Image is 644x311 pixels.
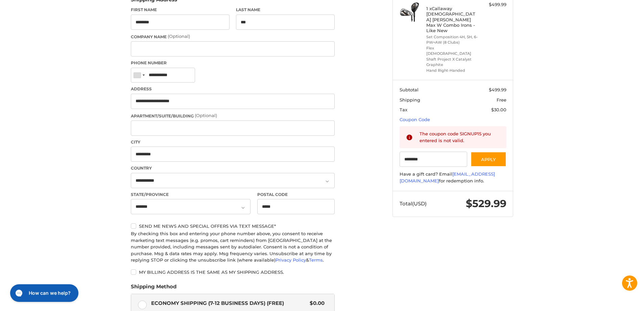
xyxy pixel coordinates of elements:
label: Postal Code [257,192,335,198]
button: Apply [471,152,506,167]
label: First Name [131,7,230,13]
small: (Optional) [195,113,217,118]
span: $499.99 [489,87,506,92]
span: $0.00 [306,299,325,307]
span: Shipping [400,97,420,103]
span: Tax [400,107,407,112]
iframe: Gorgias live chat messenger [7,282,80,304]
a: [EMAIL_ADDRESS][DOMAIN_NAME] [400,171,495,183]
div: The coupon code SIGNUP15 you entered is not valid. [420,131,500,144]
input: Gift Certificate or Coupon Code [400,152,468,167]
label: Phone Number [131,60,335,66]
span: $30.00 [491,107,506,112]
a: Coupon Code [400,117,430,122]
div: Have a gift card? Email for redemption info. [400,171,506,184]
span: Economy Shipping (7-12 Business Days) (Free) [151,299,307,307]
label: Country [131,165,335,171]
li: Hand Right-Handed [426,68,478,73]
div: By checking this box and entering your phone number above, you consent to receive marketing text ... [131,230,335,264]
a: Terms [309,257,323,263]
span: Subtotal [400,87,419,92]
div: $499.99 [480,1,506,8]
legend: Shipping Method [131,283,176,294]
label: City [131,139,335,145]
label: Company Name [131,33,335,40]
li: Flex [DEMOGRAPHIC_DATA] [426,45,478,57]
label: Send me news and special offers via text message* [131,223,335,229]
span: $529.99 [466,197,506,210]
span: Free [497,97,506,103]
a: Privacy Policy [276,257,306,263]
label: My billing address is the same as my shipping address. [131,269,335,275]
li: Set Composition 4H, 5H, 6-PW+AW (8 Clubs) [426,34,478,45]
h4: 1 x Callaway [DEMOGRAPHIC_DATA] [PERSON_NAME] Max W Combo Irons - Like New [426,6,478,33]
span: Total (USD) [400,200,427,207]
label: Apartment/Suite/Building [131,112,335,119]
li: Shaft Project X Catalyst Graphite [426,57,478,68]
label: State/Province [131,192,251,198]
label: Last Name [236,7,335,13]
small: (Optional) [168,34,190,39]
label: Address [131,86,335,92]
